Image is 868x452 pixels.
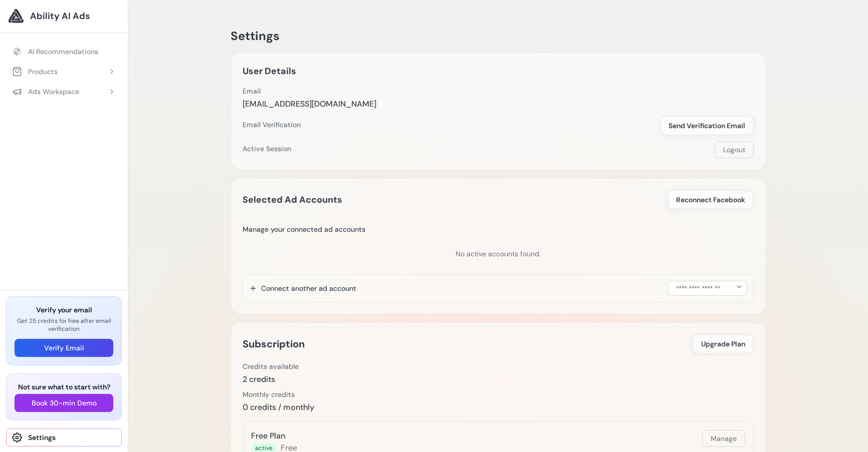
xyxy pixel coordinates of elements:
p: Get 25 credits for free after email verification [15,317,113,333]
button: Logout [715,141,754,158]
a: Settings [6,428,122,446]
button: Verify Email [15,339,113,357]
div: Email Verification [243,120,301,130]
div: Active Session [243,144,291,154]
div: 2 credits [243,373,299,385]
button: Book 30-min Demo [15,394,113,412]
span: Ability AI Ads [30,9,90,23]
button: Products [6,63,122,81]
button: Reconnect Facebook [668,190,754,209]
h1: Settings [231,28,766,44]
div: Email [243,86,376,96]
span: Reconnect Facebook [676,195,745,205]
div: Products [12,67,58,77]
button: Ads Workspace [6,83,122,101]
div: Credits available [243,361,299,371]
h2: User Details [243,64,296,78]
button: Manage [702,430,745,447]
div: [EMAIL_ADDRESS][DOMAIN_NAME] [243,98,376,110]
a: AI Recommendations [6,43,122,61]
div: Ads Workspace [12,87,79,97]
h3: Not sure what to start with? [15,382,113,392]
h3: Free Plan [251,430,297,442]
span: Upgrade Plan [701,339,745,349]
span: Send Verification Email [669,121,745,131]
div: Monthly credits [243,389,314,399]
h2: Subscription [243,336,305,352]
button: Send Verification Email [660,116,754,135]
h2: Selected Ad Accounts [243,193,342,207]
a: Ability AI Ads [8,8,120,24]
div: 0 credits / monthly [243,401,314,413]
button: Upgrade Plan [693,334,754,353]
h3: Verify your email [15,305,113,315]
